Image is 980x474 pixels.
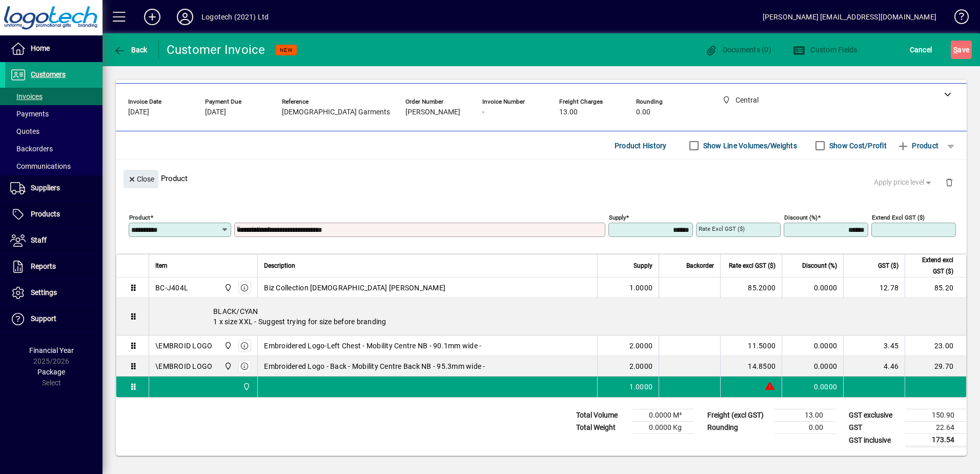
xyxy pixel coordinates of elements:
[905,356,966,377] td: 29.70
[790,41,860,59] button: Custom Fields
[31,184,60,192] span: Suppliers
[280,47,293,53] span: NEW
[872,214,925,221] mat-label: Extend excl GST ($)
[905,434,967,447] td: 173.54
[124,170,158,188] button: Close
[559,108,578,116] span: 13.00
[155,361,212,371] div: \EMBROID LOGO
[221,361,233,372] span: Central
[5,157,103,175] a: Communications
[5,254,103,280] a: Reports
[705,46,771,54] span: Documents (0)
[31,210,60,218] span: Products
[10,127,39,135] span: Quotes
[793,46,857,54] span: Custom Fields
[610,136,671,155] button: Product History
[632,422,694,434] td: 0.0000 Kg
[702,409,774,422] td: Freight (excl GST)
[937,170,962,194] button: Delete
[116,160,967,197] div: Product
[5,123,103,140] a: Quotes
[782,356,843,377] td: 0.0000
[155,341,212,351] div: \EMBROID LOGO
[699,225,745,232] mat-label: Rate excl GST ($)
[905,278,966,298] td: 85.20
[31,314,56,323] span: Support
[629,361,653,371] span: 2.0000
[5,202,103,227] a: Products
[571,422,632,434] td: Total Weight
[951,41,972,59] button: Save
[701,141,797,151] label: Show Line Volumes/Weights
[264,341,481,351] span: Embroidered Logo-Left Chest - Mobility Centre NB - 90.1mm wide -
[937,177,962,187] app-page-header-button: Delete
[136,8,169,26] button: Add
[774,422,835,434] td: 0.00
[905,335,966,356] td: 23.00
[907,41,935,59] button: Cancel
[843,278,905,298] td: 12.78
[149,298,966,335] div: BLACK/CYAN 1 x size XXL - Suggest trying for size before branding
[31,44,50,52] span: Home
[629,283,653,293] span: 1.0000
[774,409,835,422] td: 13.00
[5,175,103,201] a: Suppliers
[571,409,632,422] td: Total Volume
[169,8,201,26] button: Profile
[10,162,71,170] span: Communications
[5,306,103,332] a: Support
[878,260,899,271] span: GST ($)
[905,422,967,434] td: 22.64
[264,283,445,293] span: Biz Collection [DEMOGRAPHIC_DATA] [PERSON_NAME]
[947,2,967,35] a: Knowledge Base
[221,340,233,351] span: Central
[155,260,168,271] span: Item
[237,225,267,232] mat-label: Description
[405,108,460,116] span: [PERSON_NAME]
[128,108,149,116] span: [DATE]
[111,41,150,59] button: Back
[686,260,714,271] span: Backorder
[844,409,905,422] td: GST exclusive
[128,171,154,188] span: Close
[264,361,485,371] span: Embroidered Logo - Back - Mobility Centre Back NB - 95.3mm wide -
[629,341,653,351] span: 2.0000
[953,46,957,54] span: S
[827,141,887,151] label: Show Cost/Profit
[31,236,47,244] span: Staff
[221,282,233,293] span: Central
[10,110,49,118] span: Payments
[911,254,953,277] span: Extend excl GST ($)
[782,335,843,356] td: 0.0000
[905,409,967,422] td: 150.90
[782,278,843,298] td: 0.0000
[843,356,905,377] td: 4.46
[632,409,694,422] td: 0.0000 M³
[129,214,150,221] mat-label: Product
[240,381,252,392] span: Central
[615,137,667,154] span: Product History
[782,377,843,397] td: 0.0000
[5,228,103,253] a: Staff
[121,174,161,183] app-page-header-button: Close
[844,422,905,434] td: GST
[5,280,103,306] a: Settings
[727,283,775,293] div: 85.2000
[953,42,969,58] span: ave
[634,260,652,271] span: Supply
[763,9,936,25] div: [PERSON_NAME] [EMAIL_ADDRESS][DOMAIN_NAME]
[5,140,103,157] a: Backorders
[282,108,390,116] span: [DEMOGRAPHIC_DATA] Garments
[5,36,103,62] a: Home
[10,145,53,153] span: Backorders
[201,9,269,25] div: Logotech (2021) Ltd
[31,70,66,78] span: Customers
[264,260,295,271] span: Description
[702,41,774,59] button: Documents (0)
[5,105,103,123] a: Payments
[874,177,933,188] span: Apply price level
[205,108,226,116] span: [DATE]
[629,382,653,392] span: 1.0000
[636,108,650,116] span: 0.00
[784,214,818,221] mat-label: Discount (%)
